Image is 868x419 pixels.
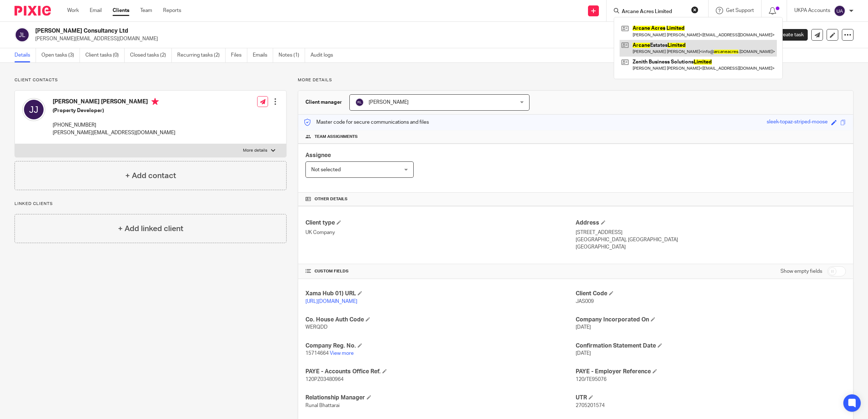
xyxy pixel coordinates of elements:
p: [GEOGRAPHIC_DATA] [576,243,846,251]
a: Details [15,48,36,62]
a: Notes (1) [279,48,305,62]
h4: PAYE - Employer Reference [576,368,846,375]
p: [PERSON_NAME][EMAIL_ADDRESS][DOMAIN_NAME] [35,35,755,42]
a: Files [231,48,247,62]
a: Work [67,7,79,14]
span: Team assignments [315,134,358,140]
p: [GEOGRAPHIC_DATA], [GEOGRAPHIC_DATA] [576,236,846,243]
span: Not selected [311,167,341,172]
img: svg%3E [15,27,30,42]
p: Client contacts [15,77,287,83]
p: [STREET_ADDRESS] [576,229,846,236]
a: Recurring tasks (2) [177,48,226,62]
h4: CUSTOM FIELDS [305,268,576,274]
img: svg%3E [355,98,364,107]
a: Client tasks (0) [85,48,125,62]
a: Create task [766,29,808,41]
h4: Address [576,219,846,227]
h3: Client manager [305,99,342,106]
span: [PERSON_NAME] [369,100,409,105]
a: Clients [113,7,129,14]
span: [DATE] [576,325,591,330]
h2: [PERSON_NAME] Consultancy Ltd [35,27,611,35]
span: [DATE] [576,351,591,356]
a: Team [140,7,152,14]
h4: Company Reg. No. [305,342,576,350]
span: Get Support [726,8,754,13]
span: Runal Bhattarai [305,403,340,408]
p: UKPA Accounts [794,7,830,14]
p: More details [243,148,267,153]
h4: Co. House Auth Code [305,316,576,324]
h4: Xama Hub 01) URL [305,290,576,297]
p: Master code for secure communications and files [304,119,429,126]
p: Linked clients [15,201,287,207]
h4: + Add linked client [118,223,183,234]
span: Other details [315,196,348,202]
span: 120PZ03480964 [305,377,344,382]
button: Clear [691,6,698,13]
span: 120/TE95076 [576,377,607,382]
a: Email [90,7,102,14]
p: [PERSON_NAME][EMAIL_ADDRESS][DOMAIN_NAME] [53,129,175,136]
div: sleek-topaz-striped-moose [767,118,828,127]
p: UK Company [305,229,576,236]
a: Reports [163,7,181,14]
span: JAS009 [576,299,594,304]
h4: Company Incorporated On [576,316,846,324]
img: svg%3E [834,5,845,17]
span: WERQDD [305,325,328,330]
h4: Confirmation Statement Date [576,342,846,350]
h4: PAYE - Accounts Office Ref. [305,368,576,375]
h4: + Add contact [125,170,176,181]
a: Closed tasks (2) [130,48,172,62]
i: Primary [151,98,159,105]
h4: UTR [576,394,846,402]
p: [PHONE_NUMBER] [53,122,175,129]
h4: Relationship Manager [305,394,576,402]
img: Pixie [15,6,51,16]
span: 15714664 [305,351,329,356]
h5: (Property Developer) [53,107,175,114]
a: Emails [253,48,273,62]
label: Show empty fields [780,268,822,275]
h4: Client type [305,219,576,227]
span: 2705201574 [576,403,605,408]
a: View more [330,351,354,356]
p: More details [298,77,853,83]
input: Search [621,9,686,15]
a: Audit logs [311,48,338,62]
img: svg%3E [22,98,45,121]
a: [URL][DOMAIN_NAME] [305,299,357,304]
a: Open tasks (3) [41,48,80,62]
h4: Client Code [576,290,846,297]
h4: [PERSON_NAME] [PERSON_NAME] [53,98,175,107]
span: Assignee [305,152,331,158]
